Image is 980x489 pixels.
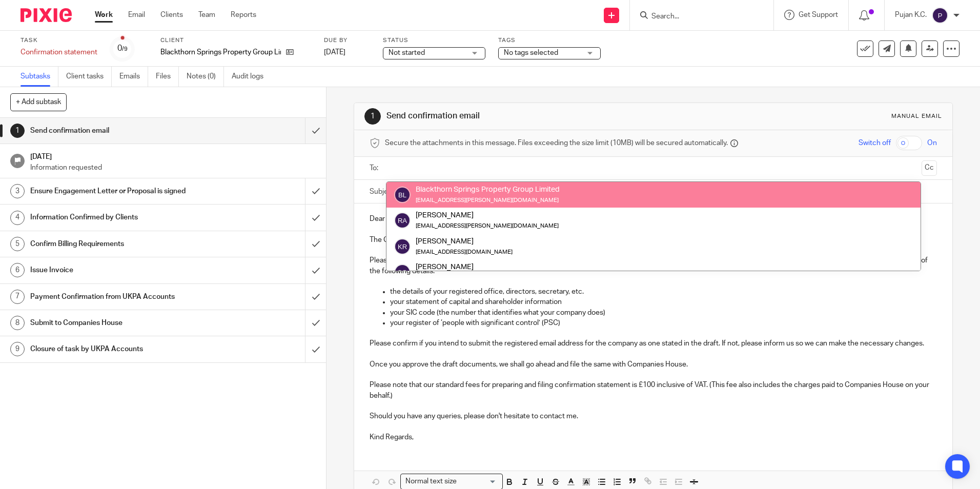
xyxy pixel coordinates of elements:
label: Status [383,36,485,45]
div: [PERSON_NAME] [416,210,559,220]
span: Not started [389,49,425,56]
a: Notes (0) [187,67,224,87]
p: the details of your registered office, directors, secretary, etc. [390,287,936,297]
p: Please confirm if you intend to submit the registered email address for the company as one stated... [370,338,936,349]
div: Manual email [891,112,942,120]
div: 1 [364,108,381,125]
h1: Confirm Billing Requirements [30,236,207,252]
p: Once you approve the draft documents, we shall go ahead and file the same with Companies House. [370,359,936,370]
label: Subject: [370,187,396,197]
p: Blackthorn Springs Property Group Limited [160,47,281,57]
p: your register of ‘people with significant control’ (PSC) [390,318,936,328]
a: Email [128,10,145,20]
label: Client [160,36,311,45]
button: + Add subtask [10,93,67,111]
h1: Submit to Companies House [30,315,207,331]
label: Due by [324,36,370,45]
a: Client tasks [66,67,112,87]
p: Please find the attached draft confirmation statement with the details submitted last year. Kindl... [370,255,936,276]
h1: Payment Confirmation from UKPA Accounts [30,289,207,304]
a: Clients [160,10,183,20]
span: [DATE] [324,49,345,56]
h1: Send confirmation email [30,123,207,138]
div: 6 [10,263,25,277]
img: svg%3E [394,187,411,203]
img: svg%3E [394,238,411,255]
div: Blackthorn Springs Property Group Limited [416,185,560,195]
a: Reports [231,10,256,20]
h1: Issue Invoice [30,262,207,278]
small: [EMAIL_ADDRESS][PERSON_NAME][DOMAIN_NAME] [416,197,559,203]
h1: Closure of task by UKPA Accounts [30,341,207,357]
span: Secure the attachments in this message. Files exceeding the size limit (10MB) will be secured aut... [385,138,728,148]
p: Please note that our standard fees for preparing and filing confirmation statement is £100 inclus... [370,380,936,401]
p: Should you have any queries, please don't hesitate to contact me. [370,411,936,421]
div: 5 [10,237,25,251]
div: Confirmation statement [21,47,97,57]
p: Kind Regards, [370,432,936,442]
a: Audit logs [232,67,271,87]
p: Pujan K.C. [895,10,927,20]
div: 1 [10,124,25,138]
small: /9 [122,46,128,52]
small: [EMAIL_ADDRESS][PERSON_NAME][DOMAIN_NAME] [416,223,559,229]
small: [EMAIL_ADDRESS][DOMAIN_NAME] [416,249,513,255]
img: Pixie [21,8,72,22]
h1: Information Confirmed by Clients [30,210,207,225]
a: Work [95,10,113,20]
span: No tags selected [504,49,558,56]
img: svg%3E [394,264,411,280]
div: 7 [10,290,25,304]
label: Task [21,36,97,45]
div: [PERSON_NAME] [416,236,513,246]
label: Tags [498,36,601,45]
img: svg%3E [394,212,411,229]
span: On [927,138,937,148]
p: your SIC code (the number that identifies what your company does) [390,308,936,318]
div: 9 [10,342,25,356]
span: Normal text size [403,476,459,487]
a: Subtasks [21,67,58,87]
h1: Ensure Engagement Letter or Proposal is signed [30,184,207,199]
input: Search [650,12,743,22]
h1: [DATE] [30,149,316,162]
p: Information requested [30,162,316,173]
p: The Confirmation Statement of Blackthorn Springs Property Group Limited as of [DATE] must be file... [370,235,936,245]
p: your statement of capital and shareholder information [390,297,936,307]
div: 8 [10,316,25,330]
p: Dear [PERSON_NAME], [370,214,936,224]
span: Switch off [859,138,891,148]
div: 0 [117,43,128,54]
input: Search for option [460,476,497,487]
span: Get Support [799,11,838,18]
a: Files [156,67,179,87]
div: 4 [10,211,25,225]
button: Cc [922,160,937,176]
h1: Send confirmation email [386,111,675,121]
a: Emails [119,67,148,87]
div: [PERSON_NAME] [416,262,513,272]
a: Team [198,10,215,20]
label: To: [370,163,381,173]
img: svg%3E [932,7,948,24]
div: 3 [10,184,25,198]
